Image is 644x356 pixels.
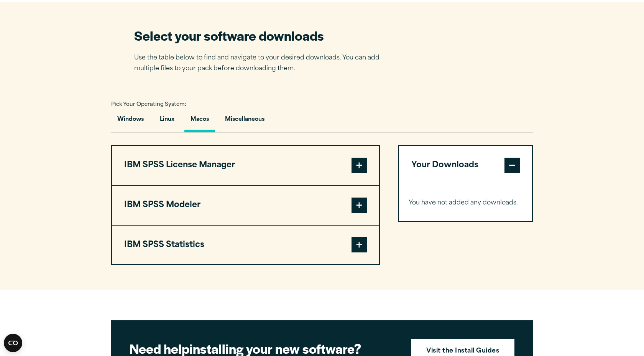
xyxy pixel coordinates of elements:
button: IBM SPSS Statistics [112,226,379,265]
button: Miscellaneous [219,110,271,132]
button: IBM SPSS Modeler [112,186,379,225]
button: IBM SPSS License Manager [112,146,379,185]
button: Open CMP widget [4,334,22,352]
button: Linux [154,110,181,132]
button: Your Downloads [399,146,532,185]
p: Use the table below to find and navigate to your desired downloads. You can add multiple files to... [134,53,391,75]
h2: Select your software downloads [134,27,391,44]
button: Windows [111,110,150,132]
button: Macos [184,110,215,132]
p: You have not added any downloads. [409,198,522,209]
div: Your Downloads [399,185,532,221]
span: Pick Your Operating System: [111,102,186,107]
